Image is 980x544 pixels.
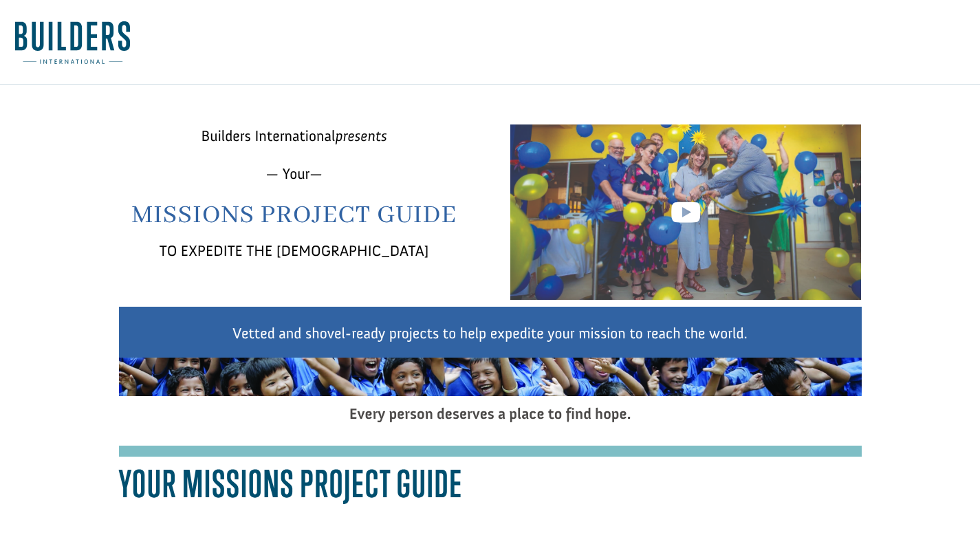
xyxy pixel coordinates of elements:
[265,164,323,183] span: — Your—
[15,21,130,64] img: Builders International
[160,241,429,260] span: TO EXPEDITE THE [DEMOGRAPHIC_DATA]
[335,127,386,145] em: presents
[201,127,386,145] span: Builders International
[119,461,463,505] span: Your Missions Project Guide
[232,324,748,342] span: Vetted and shovel-ready projects to help expedite your mission to reach the world.
[131,200,457,232] span: Missions Project Guide
[349,404,631,423] span: Every person deserves a place to find hope.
